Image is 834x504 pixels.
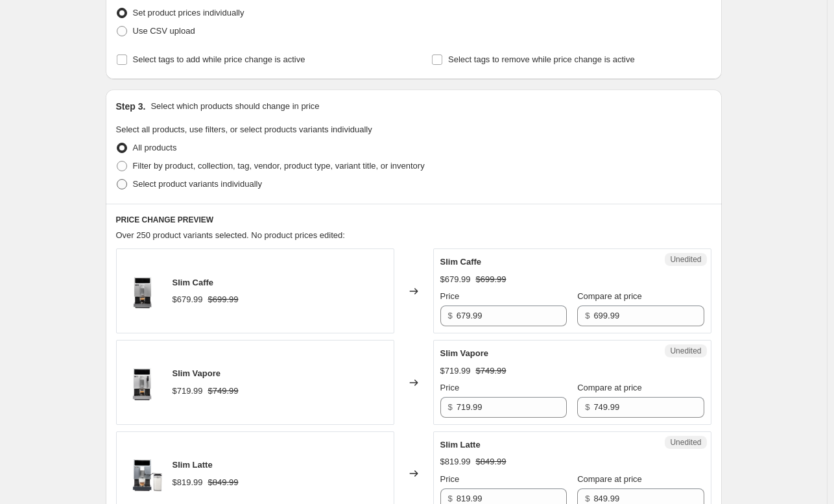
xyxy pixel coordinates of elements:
[173,368,220,378] span: Slim Vapore
[670,346,701,356] span: Unedited
[173,476,203,489] div: $819.99
[448,311,453,320] span: $
[440,273,471,286] div: $679.99
[585,311,590,320] span: $
[116,100,146,113] h2: Step 3.
[116,215,711,225] h6: PRICE CHANGE PREVIEW
[133,143,177,152] span: All products
[577,291,642,301] span: Compare at price
[440,257,482,267] span: Slim Caffe
[133,8,244,18] span: Set product prices individually
[123,272,162,311] img: 3AEFBECA-C3E2-46D4-B1AD-6B86121794D5_80x.png
[208,385,239,398] strike: $749.99
[476,365,506,378] strike: $749.99
[173,293,203,306] div: $679.99
[173,385,203,398] div: $719.99
[440,291,460,301] span: Price
[208,476,239,489] strike: $849.99
[133,54,305,64] span: Select tags to add while price change is active
[670,437,701,448] span: Unedited
[670,254,701,265] span: Unedited
[448,54,635,64] span: Select tags to remove while price change is active
[173,460,213,470] span: Slim Latte
[133,161,425,171] span: Filter by product, collection, tag, vendor, product type, variant title, or inventory
[577,383,642,392] span: Compare at price
[173,278,214,287] span: Slim Caffe
[448,402,453,412] span: $
[116,125,372,134] span: Select all products, use filters, or select products variants individually
[123,363,162,402] img: 66E284C5-5567-4E6A-8EE7-FEBCB47B4188_80x.png
[585,402,590,412] span: $
[150,100,319,113] p: Select which products should change in price
[440,365,471,378] div: $719.99
[476,455,506,468] strike: $849.99
[440,383,460,392] span: Price
[123,454,162,493] img: 7DF8D4AB-52A0-43AA-AE7F-A792DEEF66AC_80x.png
[116,230,345,240] span: Over 250 product variants selected. No product prices edited:
[585,494,590,503] span: $
[476,273,506,286] strike: $699.99
[208,293,239,306] strike: $699.99
[440,440,481,450] span: Slim Latte
[440,455,471,468] div: $819.99
[440,474,460,484] span: Price
[440,348,488,358] span: Slim Vapore
[133,26,195,36] span: Use CSV upload
[577,474,642,484] span: Compare at price
[448,494,453,503] span: $
[133,179,262,189] span: Select product variants individually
